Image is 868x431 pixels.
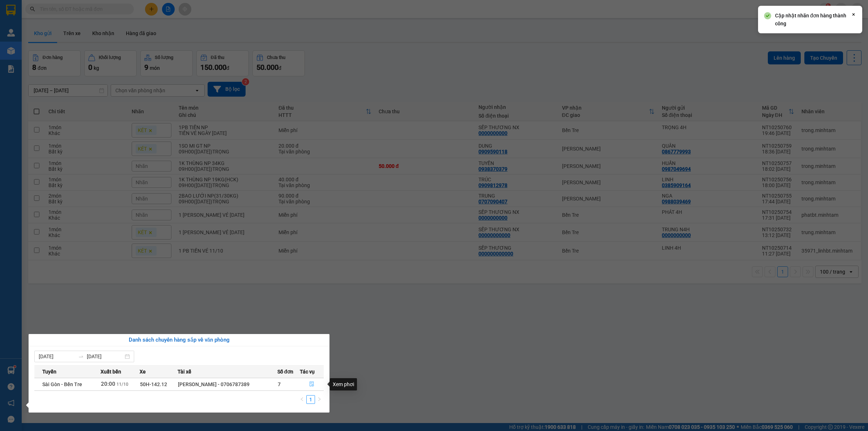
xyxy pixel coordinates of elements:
[78,354,84,359] span: swap-right
[116,382,128,387] span: 11/10
[140,381,167,387] span: 50H-142.12
[775,12,851,28] div: Cập nhật nhãn đơn hàng thành công
[306,395,315,404] li: 1
[42,381,82,387] span: Sài Gòn - Bến Tre
[34,336,324,345] div: Danh sách chuyến hàng sắp về văn phòng
[307,396,315,403] a: 1
[298,395,306,404] li: Previous Page
[300,379,323,390] button: file-done
[101,381,115,387] span: 20:00
[39,352,75,360] input: Từ ngày
[101,368,121,376] span: Xuất bến
[78,354,84,359] span: to
[277,368,294,376] span: Số đơn
[87,352,123,360] input: Đến ngày
[42,368,56,376] span: Tuyến
[851,12,856,17] svg: Close
[300,397,304,401] span: left
[178,380,277,388] div: [PERSON_NAME] - 0706787389
[315,395,324,404] li: Next Page
[178,368,191,376] span: Tài xế
[278,381,281,387] span: 7
[309,381,314,387] span: file-done
[330,378,357,390] div: Xem phơi
[300,368,315,376] span: Tác vụ
[317,397,322,401] span: right
[140,368,146,376] span: Xe
[315,395,324,404] button: right
[298,395,306,404] button: left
